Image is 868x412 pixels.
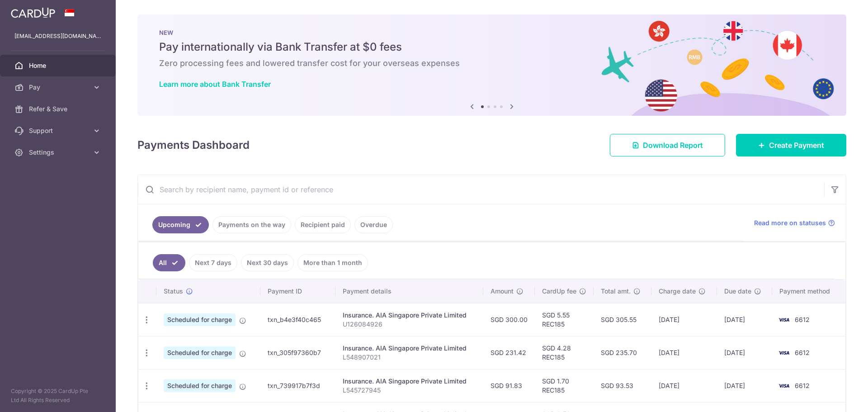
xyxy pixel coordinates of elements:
[810,385,859,407] iframe: Opens a widget where you can find more information
[542,287,576,296] span: CardUp fee
[153,254,185,271] a: All
[241,254,294,271] a: Next 30 days
[483,336,535,369] td: SGD 231.42
[535,369,594,402] td: SGD 1.70 REC185
[594,369,651,402] td: SGD 93.53
[775,380,793,391] img: Bank Card
[651,369,717,402] td: [DATE]
[189,254,237,271] a: Next 7 days
[137,137,250,153] h4: Payments Dashboard
[138,175,824,204] input: Search by recipient name, payment id or reference
[795,349,810,356] span: 6612
[717,303,772,336] td: [DATE]
[260,336,336,369] td: txn_305f97360b7
[164,346,236,359] span: Scheduled for charge
[610,134,725,156] a: Download Report
[159,29,825,36] p: NEW
[724,287,751,296] span: Due date
[754,218,835,227] a: Read more on statuses
[343,386,476,395] p: L545727945
[535,303,594,336] td: SGD 5.55 REC185
[594,303,651,336] td: SGD 305.55
[164,313,236,326] span: Scheduled for charge
[483,303,535,336] td: SGD 300.00
[717,369,772,402] td: [DATE]
[717,336,772,369] td: [DATE]
[14,32,101,41] p: [EMAIL_ADDRESS][DOMAIN_NAME]
[260,369,336,402] td: txn_739917b7f3d
[343,320,476,329] p: U126084926
[483,369,535,402] td: SGD 91.83
[260,303,336,336] td: txn_b4e3f40c465
[29,61,89,70] span: Home
[775,347,793,358] img: Bank Card
[212,216,291,233] a: Payments on the way
[772,279,845,303] th: Payment method
[159,80,271,89] a: Learn more about Bank Transfer
[354,216,393,233] a: Overdue
[594,336,651,369] td: SGD 235.70
[535,336,594,369] td: SGD 4.28 REC185
[795,382,810,389] span: 6612
[159,58,825,69] h6: Zero processing fees and lowered transfer cost for your overseas expenses
[29,104,89,114] span: Refer & Save
[295,216,351,233] a: Recipient paid
[137,14,846,116] img: Bank transfer banner
[164,287,183,296] span: Status
[491,287,514,296] span: Amount
[343,377,476,386] div: Insurance. AIA Singapore Private Limited
[343,353,476,362] p: L548907021
[754,218,826,227] span: Read more on statuses
[343,344,476,353] div: Insurance. AIA Singapore Private Limited
[651,303,717,336] td: [DATE]
[11,7,55,18] img: CardUp
[29,83,89,92] span: Pay
[29,126,89,135] span: Support
[643,140,703,151] span: Download Report
[343,311,476,320] div: Insurance. AIA Singapore Private Limited
[775,314,793,325] img: Bank Card
[601,287,631,296] span: Total amt.
[769,140,824,151] span: Create Payment
[152,216,209,233] a: Upcoming
[297,254,368,271] a: More than 1 month
[795,316,810,323] span: 6612
[159,40,825,54] h5: Pay internationally via Bank Transfer at $0 fees
[651,336,717,369] td: [DATE]
[736,134,846,156] a: Create Payment
[335,279,483,303] th: Payment details
[260,279,336,303] th: Payment ID
[164,379,236,392] span: Scheduled for charge
[29,148,89,157] span: Settings
[659,287,696,296] span: Charge date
